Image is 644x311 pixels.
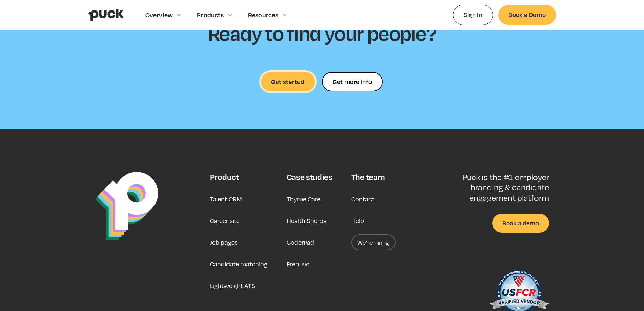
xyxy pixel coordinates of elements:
a: Lightweight ATS [210,277,255,294]
a: Candidate matching [210,256,267,272]
a: CoderPad [287,234,314,250]
img: Puck Logo [95,172,158,240]
div: The team [351,172,385,182]
h2: Ready to find your people? [208,21,436,45]
div: Overview [145,11,173,19]
p: Puck is the #1 employer branding & candidate engagement platform [440,172,549,203]
a: Help [351,213,364,229]
a: Sign In [453,5,493,25]
form: Ready to find your people [322,72,383,91]
a: Career site [210,213,240,229]
a: Book a demo [492,214,549,233]
a: Talent CRM [210,191,242,207]
a: Get more info [322,72,383,91]
div: Resources [248,11,279,19]
div: Case studies [287,172,332,182]
a: Prenuvo [287,256,310,272]
a: Thyme Care [287,191,320,207]
a: Health Sherpa [287,213,327,229]
a: We’re hiring [351,234,396,250]
a: Contact [351,191,374,207]
a: Job pages [210,234,238,250]
a: Get started [261,72,315,91]
div: Products [197,11,224,19]
a: Book a Demo [498,5,556,24]
div: Product [210,172,239,182]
